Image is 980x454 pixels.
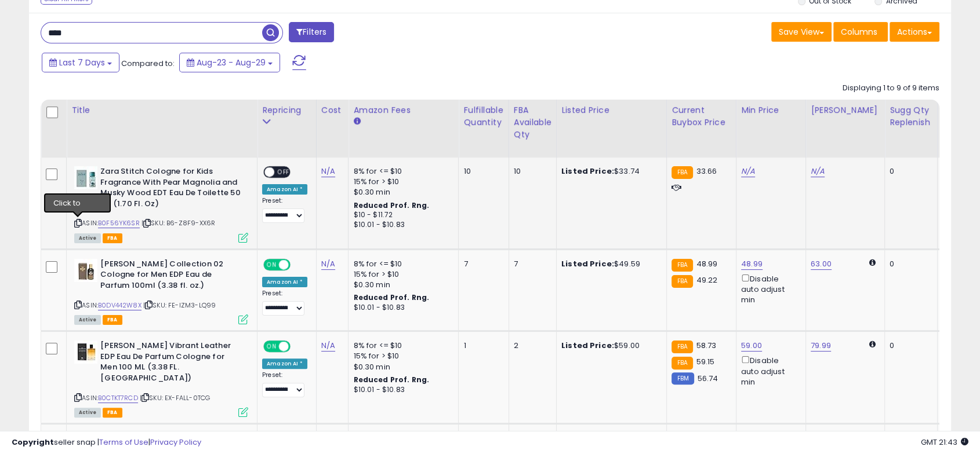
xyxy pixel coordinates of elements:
[262,184,307,195] div: Amazon AI *
[672,275,693,288] small: FBA
[514,104,551,141] div: FBA Available Qty
[741,340,762,352] a: 59.00
[353,210,449,220] div: $10 - $11.72
[921,437,968,448] span: 2025-09-6 21:43 GMT
[561,259,658,269] div: $49.59
[696,166,717,177] span: 33.66
[353,177,449,187] div: 15% for > $10
[463,340,499,351] div: 1
[463,104,503,129] div: Fulfillable Quantity
[197,57,266,68] span: Aug-23 - Aug-29
[561,104,662,116] div: Listed Price
[353,104,453,116] div: Amazon Fees
[262,277,307,287] div: Amazon AI *
[514,166,547,177] div: 10
[353,303,449,313] div: $10.01 - $10.83
[672,259,693,272] small: FBA
[98,218,140,228] a: B0F56YK6SR
[843,83,939,94] div: Displaying 1 to 9 of 9 items
[561,166,658,177] div: $33.74
[890,22,939,42] button: Actions
[74,259,97,282] img: 31NzLTSrqFL._SL40_.jpg
[696,258,717,269] span: 48.99
[59,57,105,68] span: Last 7 Days
[262,358,307,369] div: Amazon AI *
[353,220,449,230] div: $10.01 - $10.83
[262,290,307,316] div: Preset:
[696,356,714,367] span: 59.15
[100,166,241,212] b: Zara Stitch Cologne for Kids Fragrance With Pear Magnolia and Musky Wood EDT Eau De Toilette 50 M...
[74,166,248,241] div: ASIN:
[74,233,101,243] span: All listings currently available for purchase on Amazon
[321,104,344,116] div: Cost
[353,269,449,280] div: 15% for > $10
[672,104,731,129] div: Current Buybox Price
[811,258,832,270] a: 63.00
[561,166,614,177] b: Listed Price:
[561,258,614,269] b: Listed Price:
[321,258,335,270] a: N/A
[353,280,449,290] div: $0.30 min
[103,315,122,325] span: FBA
[697,373,718,384] span: 56.74
[289,342,307,352] span: OFF
[98,301,141,310] a: B0DV442W8X
[74,259,248,323] div: ASIN:
[353,375,429,385] b: Reduced Prof. Rng.
[353,187,449,197] div: $0.30 min
[672,166,693,179] small: FBA
[561,340,658,351] div: $59.00
[12,437,54,448] strong: Copyright
[121,58,175,69] span: Compared to:
[353,292,429,302] b: Reduced Prof. Rng.
[741,258,763,270] a: 48.99
[98,393,138,403] a: B0CTKT7RCD
[353,116,360,127] small: Amazon Fees.
[514,340,547,351] div: 2
[672,357,693,369] small: FBA
[289,22,334,42] button: Filters
[103,233,122,243] span: FBA
[100,340,241,386] b: [PERSON_NAME] Vibrant Leather EDP Eau De Parfum Cologne for Men 100 ML (3.38 FL. [GEOGRAPHIC_DATA])
[353,362,449,372] div: $0.30 min
[890,104,932,129] div: Sugg Qty Replenish
[74,408,101,418] span: All listings currently available for purchase on Amazon
[741,166,755,177] a: N/A
[140,393,210,402] span: | SKU: EX-FALL-0TCG
[353,259,449,269] div: 8% for <= $10
[74,340,248,416] div: ASIN:
[353,166,449,177] div: 8% for <= $10
[561,340,614,351] b: Listed Price:
[42,53,119,72] button: Last 7 Days
[100,259,241,294] b: [PERSON_NAME] Collection 02 Cologne for Men EDP Eau de Parfum 100ml (3.38 fl. oz.)
[179,53,280,72] button: Aug-23 - Aug-29
[141,218,215,228] span: | SKU: B6-Z8F9-XX6R
[289,259,307,269] span: OFF
[74,166,97,189] img: 31ZYvDqmxLL._SL40_.jpg
[696,340,716,351] span: 58.73
[741,104,801,116] div: Min Price
[103,408,122,418] span: FBA
[262,104,311,116] div: Repricing
[12,437,201,448] div: seller snap | |
[463,166,499,177] div: 10
[890,166,928,177] div: 0
[672,340,693,353] small: FBA
[811,104,880,116] div: [PERSON_NAME]
[353,200,429,210] b: Reduced Prof. Rng.
[321,166,335,177] a: N/A
[262,371,307,397] div: Preset:
[71,104,252,116] div: Title
[514,259,547,269] div: 7
[353,340,449,351] div: 8% for <= $10
[771,22,832,42] button: Save View
[143,301,216,310] span: | SKU: FE-IZM3-LQ99
[890,340,928,351] div: 0
[672,372,694,385] small: FBM
[74,340,97,364] img: 31jRDTX8usL._SL40_.jpg
[741,272,797,306] div: Disable auto adjust min
[274,167,293,177] span: OFF
[74,315,101,325] span: All listings currently available for purchase on Amazon
[741,354,797,387] div: Disable auto adjust min
[696,274,717,285] span: 49.22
